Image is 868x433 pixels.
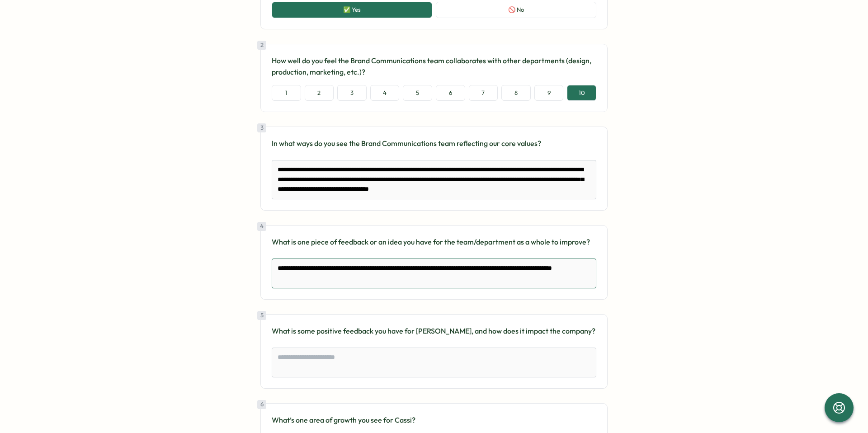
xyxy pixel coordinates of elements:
div: 6 [257,400,266,409]
button: 3 [337,85,367,101]
div: 3 [257,123,266,132]
button: 7 [469,85,498,101]
button: 9 [534,85,564,101]
div: 4 [257,222,266,231]
button: 8 [501,85,531,101]
button: 🚫 No [436,2,596,18]
p: What is one piece of feedback or an idea you have for the team/department as a whole to improve? [272,236,596,248]
div: 2 [257,41,266,50]
p: What’s one area of growth you see for Cassi? [272,414,596,426]
button: 2 [305,85,334,101]
p: How well do you feel the Brand Communications team collaborates with other departments (design, p... [272,55,596,78]
div: 5 [257,311,266,320]
button: 1 [272,85,301,101]
button: 6 [436,85,465,101]
p: In what ways do you see the Brand Communications team reflecting our core values? [272,138,596,149]
p: What is some positive feedback you have for [PERSON_NAME], and how does it impact the company? [272,325,596,337]
button: 4 [370,85,400,101]
button: 10 [567,85,596,101]
button: 5 [403,85,432,101]
button: ✅ Yes [272,2,432,18]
